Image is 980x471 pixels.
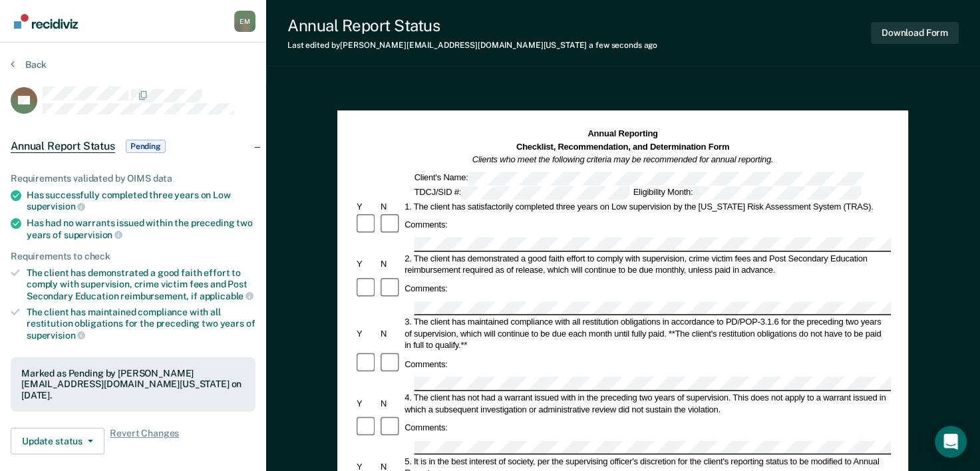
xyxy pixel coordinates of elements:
div: Has successfully completed three years on Low [27,190,255,212]
div: Marked as Pending by [PERSON_NAME][EMAIL_ADDRESS][DOMAIN_NAME][US_STATE] on [DATE]. [21,368,245,401]
span: a few seconds ago [589,41,657,50]
div: Y [355,259,379,270]
div: E M [234,11,255,32]
div: The client has demonstrated a good faith effort to comply with supervision, crime victim fees and... [27,267,255,301]
strong: Checklist, Recommendation, and Determination Form [516,142,729,151]
span: Annual Report Status [11,140,115,153]
button: Profile dropdown button [234,11,255,32]
em: Clients who meet the following criteria may be recommended for annual reporting. [472,155,774,164]
div: Client's Name: [412,172,866,185]
div: Comments: [403,283,450,294]
div: N [379,259,403,270]
div: 2. The client has demonstrated a good faith effort to comply with supervision, crime victim fees ... [403,253,892,276]
span: supervision [64,230,122,240]
div: Eligibility Month: [631,186,863,200]
div: 4. The client has not had a warrant issued with in the preceding two years of supervision. This d... [403,392,892,415]
span: supervision [27,330,85,341]
span: supervision [27,201,85,212]
div: N [379,328,403,339]
div: Has had no warrants issued within the preceding two years of [27,218,255,240]
div: Y [355,200,379,212]
div: 3. The client has maintained compliance with all restitution obligations in accordance to PD/POP-... [403,317,892,351]
div: Requirements to check [11,251,255,262]
strong: Annual Reporting [588,129,658,138]
div: Comments: [403,422,450,433]
button: Download Form [871,22,959,44]
div: TDCJ/SID #: [412,186,631,200]
div: Last edited by [PERSON_NAME][EMAIL_ADDRESS][DOMAIN_NAME][US_STATE] [287,41,657,50]
div: Open Intercom Messenger [935,426,967,458]
div: Annual Report Status [287,16,657,35]
span: Pending [126,140,166,153]
img: Recidiviz [14,14,78,29]
span: Revert Changes [110,428,179,454]
button: Back [11,59,47,71]
span: applicable [200,291,253,301]
div: Y [355,398,379,409]
div: 1. The client has satisfactorily completed three years on Low supervision by the [US_STATE] Risk ... [403,200,892,212]
div: Requirements validated by OIMS data [11,173,255,184]
div: N [379,200,403,212]
div: Comments: [403,358,450,369]
button: Update status [11,428,104,454]
div: N [379,398,403,409]
div: Y [355,328,379,339]
div: Comments: [403,219,450,230]
div: The client has maintained compliance with all restitution obligations for the preceding two years of [27,307,255,341]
